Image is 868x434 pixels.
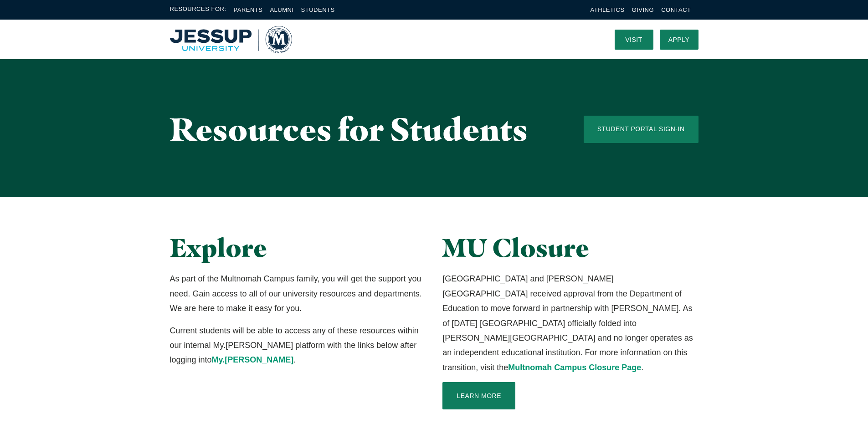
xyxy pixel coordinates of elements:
p: [GEOGRAPHIC_DATA] and [PERSON_NAME][GEOGRAPHIC_DATA] received approval from the Department of Edu... [442,271,698,375]
a: Giving [632,6,654,13]
p: As part of the Multnomah Campus family, you will get the support you need. Gain access to all of ... [170,271,426,316]
h2: Explore [170,233,426,262]
a: Multnomah Campus Closure Page [508,363,641,372]
a: Athletics [591,6,625,13]
a: Student Portal Sign-In [584,116,699,143]
a: Apply [660,30,699,50]
h1: Resources for Students [170,112,547,147]
a: Alumni [270,6,293,13]
h2: MU Closure [442,233,698,262]
a: Visit [615,30,653,50]
p: Current students will be able to access any of these resources within our internal My.[PERSON_NAM... [170,323,426,368]
a: Home [170,26,292,53]
a: My.[PERSON_NAME] [212,355,294,364]
a: Contact [661,6,691,13]
a: Learn More [442,382,515,409]
a: Parents [234,6,263,13]
img: Multnomah University Logo [170,26,292,53]
a: Students [301,6,335,13]
span: Resources For: [170,5,226,15]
